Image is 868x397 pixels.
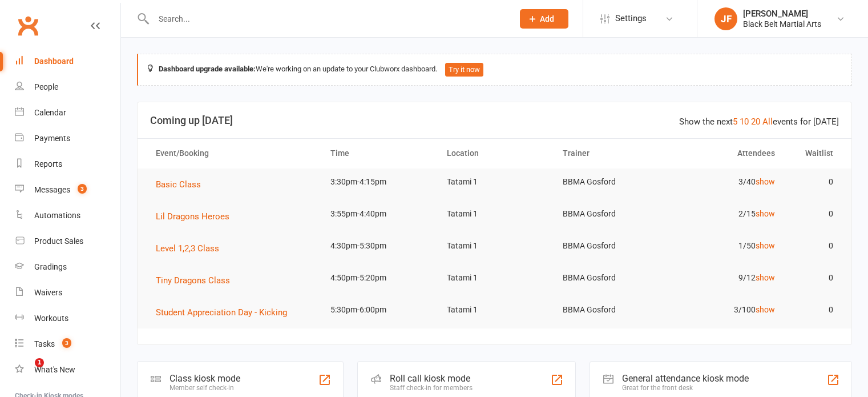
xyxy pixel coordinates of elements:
[15,357,120,383] a: What's New
[15,203,120,228] a: Automations
[15,100,120,126] a: Calendar
[622,384,749,392] div: Great for the front desk
[34,365,75,374] div: What's New
[669,139,785,168] th: Attendees
[150,11,505,27] input: Search...
[540,14,554,23] span: Add
[14,11,42,40] a: Clubworx
[34,288,62,297] div: Waivers
[437,169,553,195] td: Tatami 1
[762,117,773,127] a: All
[320,296,437,323] td: 5:30pm-6:00pm
[156,274,238,287] button: Tiny Dragons Class
[169,373,240,384] div: Class kiosk mode
[156,178,209,191] button: Basic Class
[320,139,437,168] th: Time
[320,264,437,291] td: 4:50pm-5:20pm
[34,262,67,271] div: Gradings
[390,384,473,392] div: Staff check-in for members
[756,177,775,186] a: show
[520,9,568,29] button: Add
[437,296,553,323] td: Tatami 1
[679,115,839,129] div: Show the next events for [DATE]
[11,358,39,386] iframe: Intercom live chat
[785,169,843,195] td: 0
[785,139,843,168] th: Waitlist
[552,169,669,195] td: BBMA Gosford
[156,211,229,222] span: Lil Dragons Heroes
[743,9,821,19] div: [PERSON_NAME]
[740,117,749,127] a: 10
[156,307,287,318] span: Student Appreciation Day - Kicking
[714,7,737,30] div: JF
[669,264,785,291] td: 9/12
[34,314,68,323] div: Workouts
[156,306,295,319] button: Student Appreciation Day - Kicking
[169,384,240,392] div: Member self check-in
[156,275,230,286] span: Tiny Dragons Class
[15,228,120,254] a: Product Sales
[156,179,201,190] span: Basic Class
[34,108,66,117] div: Calendar
[15,331,120,357] a: Tasks 3
[320,200,437,227] td: 3:55pm-4:40pm
[390,373,473,384] div: Roll call kiosk mode
[756,209,775,218] a: show
[552,296,669,323] td: BBMA Gosford
[622,373,749,384] div: General attendance kiosk mode
[35,358,44,367] span: 1
[669,232,785,259] td: 1/50
[669,296,785,323] td: 3/100
[78,184,87,194] span: 3
[437,139,553,168] th: Location
[34,134,70,143] div: Payments
[756,305,775,314] a: show
[137,54,852,86] div: We're working on an update to your Clubworx dashboard.
[552,232,669,259] td: BBMA Gosford
[15,151,120,177] a: Reports
[320,232,437,259] td: 4:30pm-5:30pm
[785,296,843,323] td: 0
[34,339,55,348] div: Tasks
[34,185,70,194] div: Messages
[15,74,120,100] a: People
[552,139,669,168] th: Trainer
[751,117,760,127] a: 20
[34,211,80,220] div: Automations
[15,126,120,151] a: Payments
[150,115,839,126] h3: Coming up [DATE]
[159,65,256,73] strong: Dashboard upgrade available:
[320,169,437,195] td: 3:30pm-4:15pm
[146,139,320,168] th: Event/Booking
[34,82,58,91] div: People
[756,273,775,282] a: show
[785,200,843,227] td: 0
[437,264,553,291] td: Tatami 1
[34,236,83,246] div: Product Sales
[437,232,553,259] td: Tatami 1
[62,338,71,348] span: 3
[156,210,237,223] button: Lil Dragons Heroes
[733,117,737,127] a: 5
[156,242,227,255] button: Level 1,2,3 Class
[34,159,62,169] div: Reports
[743,19,821,29] div: Black Belt Martial Arts
[445,63,483,77] button: Try it now
[156,243,219,254] span: Level 1,2,3 Class
[15,306,120,331] a: Workouts
[34,57,74,66] div: Dashboard
[552,264,669,291] td: BBMA Gosford
[615,6,647,31] span: Settings
[15,49,120,74] a: Dashboard
[785,264,843,291] td: 0
[669,169,785,195] td: 3/40
[15,280,120,306] a: Waivers
[756,241,775,250] a: show
[552,200,669,227] td: BBMA Gosford
[437,200,553,227] td: Tatami 1
[15,254,120,280] a: Gradings
[669,200,785,227] td: 2/15
[15,177,120,203] a: Messages 3
[785,232,843,259] td: 0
